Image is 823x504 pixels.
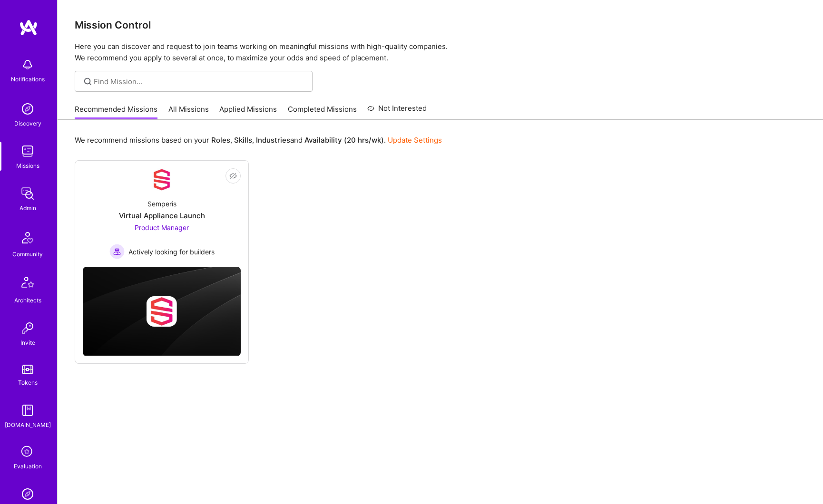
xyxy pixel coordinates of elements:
a: Completed Missions [288,104,357,120]
b: Roles [211,136,230,145]
img: logo [19,19,38,36]
div: Semperis [147,199,176,209]
div: [DOMAIN_NAME] [5,420,51,430]
b: Skills [234,136,252,145]
b: Availability (20 hrs/wk) [304,136,384,145]
span: Actively looking for builders [128,247,215,257]
a: Applied Missions [219,104,277,120]
a: Recommended Missions [75,104,157,120]
img: Architects [16,272,39,295]
img: guide book [18,401,37,420]
img: admin teamwork [18,184,37,203]
b: Industries [256,136,290,145]
a: Update Settings [388,136,442,145]
img: discovery [18,99,37,118]
div: Virtual Appliance Launch [119,211,205,221]
img: tokens [22,365,33,374]
div: Architects [14,295,41,305]
div: Missions [16,161,39,171]
span: Product Manager [135,223,189,232]
a: All Missions [168,104,209,120]
h3: Mission Control [75,19,806,31]
p: Here you can discover and request to join teams working on meaningful missions with high-quality ... [75,41,806,64]
img: Actively looking for builders [109,244,125,259]
div: Community [12,249,43,259]
img: Company logo [147,296,177,327]
div: Discovery [14,118,41,128]
img: Community [16,226,39,249]
img: Invite [18,319,37,338]
input: Find Mission... [94,77,305,87]
p: We recommend missions based on your , , and . [75,135,442,145]
i: icon SearchGrey [82,76,93,87]
img: bell [18,55,37,74]
div: Evaluation [14,461,42,471]
div: Notifications [11,74,45,84]
div: Admin [20,203,36,213]
img: teamwork [18,142,37,161]
img: Admin Search [18,485,37,504]
div: Invite [20,338,35,348]
i: icon EyeClosed [229,172,237,180]
a: Not Interested [367,103,427,120]
div: Tokens [18,378,38,388]
a: Company LogoSemperisVirtual Appliance LaunchProduct Manager Actively looking for buildersActively... [83,168,241,259]
i: icon SelectionTeam [19,443,37,461]
img: Company Logo [150,168,173,191]
img: cover [83,267,241,356]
